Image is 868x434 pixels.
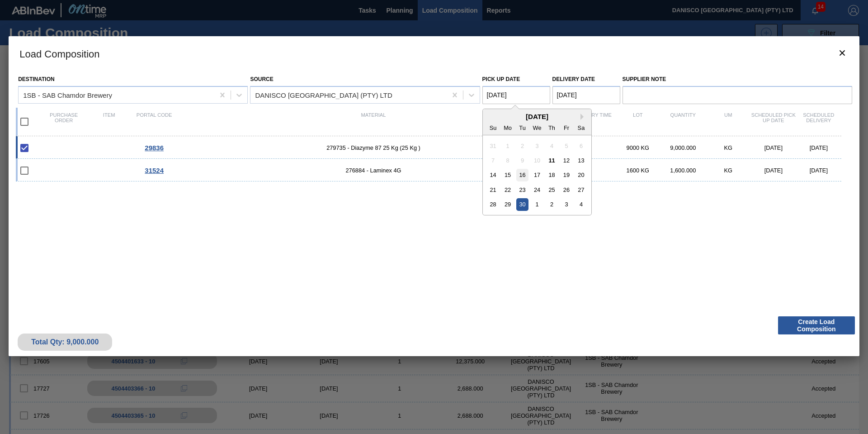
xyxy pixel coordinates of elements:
[132,144,177,152] div: Go to Order
[623,73,852,86] label: Supplier Note
[482,76,520,82] label: Pick up Date
[706,144,751,151] div: KG
[531,184,543,196] div: Choose Wednesday, September 24th, 2025
[560,121,572,134] div: Fr
[546,198,558,210] div: Choose Thursday, October 2nd, 2025
[86,112,132,131] div: Item
[560,198,572,210] div: Choose Friday, October 3rd, 2025
[575,169,587,181] div: Choose Saturday, September 20th, 2025
[487,169,499,181] div: Choose Sunday, September 14th, 2025
[531,198,543,210] div: Choose Wednesday, October 1st, 2025
[615,112,660,131] div: Lot
[132,167,177,174] div: Go to Order
[501,169,514,181] div: Choose Monday, September 15th, 2025
[575,121,587,134] div: Sa
[570,112,615,131] div: Delivery Time
[516,154,528,167] div: Not available Tuesday, September 9th, 2025
[482,86,550,104] input: mm/dd/yyyy
[516,139,528,152] div: Not available Tuesday, September 2nd, 2025
[660,112,706,131] div: Quantity
[501,198,514,210] div: Choose Monday, September 29th, 2025
[796,112,841,131] div: Scheduled Delivery
[751,112,796,131] div: Scheduled Pick up Date
[531,154,543,167] div: Not available Wednesday, September 10th, 2025
[177,167,570,174] span: 276884 - Laminex 4G
[660,167,706,174] div: 1,600.000
[487,198,499,210] div: Choose Sunday, September 28th, 2025
[660,144,706,151] div: 9,000.000
[546,154,558,167] div: Choose Thursday, September 11th, 2025
[706,167,751,174] div: KG
[501,121,514,134] div: Mo
[615,167,660,174] div: 1600 KG
[796,144,841,151] div: [DATE]
[575,139,587,152] div: Not available Saturday, September 6th, 2025
[575,184,587,196] div: Choose Saturday, September 27th, 2025
[531,121,543,134] div: We
[501,184,514,196] div: Choose Monday, September 22nd, 2025
[177,144,570,151] span: 279735 - Diazyme 87 25 Kg (25 Kg )
[575,198,587,210] div: Choose Saturday, October 4th, 2025
[18,76,54,82] label: Destination
[501,154,514,167] div: Not available Monday, September 8th, 2025
[516,121,528,134] div: Tu
[546,169,558,181] div: Choose Thursday, September 18th, 2025
[177,112,570,131] div: Material
[546,184,558,196] div: Choose Thursday, September 25th, 2025
[751,167,796,174] div: [DATE]
[487,184,499,196] div: Choose Sunday, September 21st, 2025
[531,169,543,181] div: Choose Wednesday, September 17th, 2025
[778,316,855,334] button: Create Load Composition
[145,144,164,152] span: 29836
[560,169,572,181] div: Choose Friday, September 19th, 2025
[516,184,528,196] div: Choose Tuesday, September 23rd, 2025
[575,154,587,167] div: Choose Saturday, September 13th, 2025
[531,139,543,152] div: Not available Wednesday, September 3rd, 2025
[546,121,558,134] div: Th
[487,139,499,152] div: Not available Sunday, August 31st, 2025
[796,167,841,174] div: [DATE]
[546,139,558,152] div: Not available Thursday, September 4th, 2025
[487,121,499,134] div: Su
[132,112,177,131] div: Portal code
[487,154,499,167] div: Not available Sunday, September 7th, 2025
[250,76,273,82] label: Source
[24,338,105,346] div: Total Qty: 9,000.000
[560,154,572,167] div: Choose Friday, September 12th, 2025
[9,36,859,71] h3: Load Composition
[560,184,572,196] div: Choose Friday, September 26th, 2025
[486,138,588,212] div: month 2025-09
[560,139,572,152] div: Not available Friday, September 5th, 2025
[41,112,86,131] div: Purchase order
[516,198,528,210] div: Choose Tuesday, September 30th, 2025
[23,91,112,99] div: 1SB - SAB Chamdor Brewery
[751,144,796,151] div: [DATE]
[255,91,392,99] div: DANISCO [GEOGRAPHIC_DATA] (PTY) LTD
[580,114,587,120] button: Next Month
[483,113,591,120] div: [DATE]
[615,144,660,151] div: 9000 KG
[706,112,751,131] div: UM
[145,167,164,174] span: 31524
[552,86,620,104] input: mm/dd/yyyy
[501,139,514,152] div: Not available Monday, September 1st, 2025
[552,76,595,82] label: Delivery Date
[516,169,528,181] div: Choose Tuesday, September 16th, 2025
